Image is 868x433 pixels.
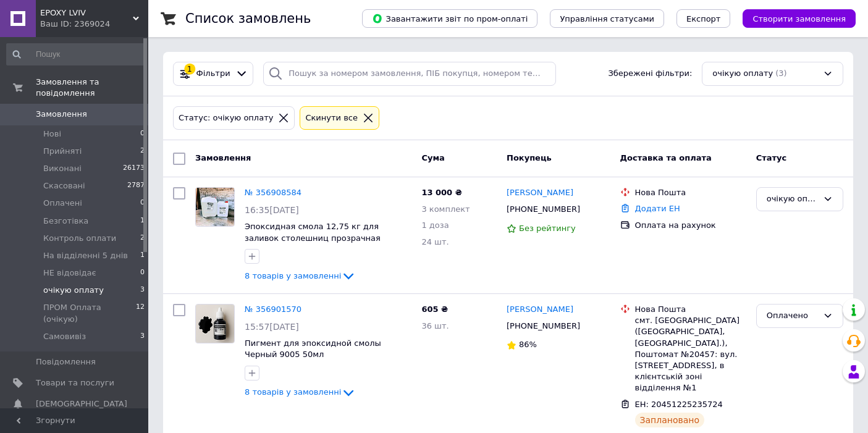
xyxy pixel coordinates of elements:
input: Пошук за номером замовлення, ПІБ покупця, номером телефону, Email, номером накладної [263,62,555,86]
span: Збережені фільтри: [608,68,692,80]
div: Заплановано [635,413,705,427]
span: Cума [421,153,444,162]
span: Замовлення [36,109,87,120]
span: Самовивіз [43,331,86,342]
span: ЕН: 20451225235724 [635,400,723,409]
span: (3) [775,69,786,78]
a: Фото товару [195,187,235,227]
div: Cкинути все [303,112,360,125]
span: 3 [140,331,145,342]
span: Безготівка [43,216,88,227]
span: Прийняті [43,146,82,157]
span: Оплачені [43,198,82,209]
span: [PHONE_NUMBER] [507,321,580,330]
span: 0 [140,267,145,279]
span: Покупець [507,153,552,162]
div: смт. [GEOGRAPHIC_DATA] ([GEOGRAPHIC_DATA], [GEOGRAPHIC_DATA].), Поштомат №20457: вул. [STREET_ADD... [635,315,746,393]
span: НЕ відовідає [43,267,96,279]
div: 1 [184,64,195,75]
h1: Список замовлень [185,11,311,26]
span: Повідомлення [36,356,96,368]
span: Замовлення [195,153,251,162]
span: 2787 [127,180,145,191]
span: Нові [43,128,61,140]
span: 86% [519,340,537,349]
span: ПРОМ Оплата (очікую) [43,302,136,324]
span: [DEMOGRAPHIC_DATA] [36,398,127,410]
span: Фільтри [196,68,230,80]
input: Пошук [6,43,146,65]
a: 8 товарів у замовленні [245,271,356,280]
span: Виконані [43,163,82,174]
span: Експорт [686,14,721,23]
span: 12 [136,302,145,324]
span: 0 [140,128,145,140]
div: очікую оплату [767,193,818,206]
span: Доставка та оплата [620,153,712,162]
span: Скасовані [43,180,85,191]
span: Управління статусами [560,14,654,23]
span: 3 [140,285,145,296]
div: Оплата на рахунок [635,220,746,231]
span: 2 [140,233,145,244]
span: 15:57[DATE] [245,322,299,332]
div: Оплачено [767,309,818,322]
div: Нова Пошта [635,187,746,198]
a: Створити замовлення [730,14,856,23]
span: 8 товарів у замовленні [245,388,341,397]
span: Без рейтингу [519,224,576,233]
a: Эпоксидная смола 12,75 кг для заливок столешниц прозрачная [245,222,381,243]
div: Ваш ID: 2369024 [40,19,148,30]
span: 0 [140,198,145,209]
a: № 356901570 [245,305,301,314]
button: Управління статусами [550,9,664,28]
span: На відділенні 5 днів [43,250,128,261]
span: Створити замовлення [752,14,846,23]
span: 1 [140,250,145,261]
span: Контроль оплати [43,233,116,244]
span: 2 [140,146,145,157]
span: Замовлення та повідомлення [36,77,148,99]
span: 26173 [123,163,145,174]
span: 36 шт. [421,321,449,330]
span: 1 [140,216,145,227]
span: [PHONE_NUMBER] [507,204,580,214]
span: 24 шт. [421,237,449,246]
span: 8 товарів у замовленні [245,271,341,280]
span: 13 000 ₴ [421,188,461,197]
span: 3 комплект [421,204,470,214]
span: Завантажити звіт по пром-оплаті [372,13,528,24]
a: Додати ЕН [635,204,680,213]
span: очікую оплату [43,285,104,296]
span: очікую оплату [712,68,773,80]
button: Експорт [676,9,731,28]
button: Завантажити звіт по пром-оплаті [362,9,537,28]
span: 605 ₴ [421,305,448,314]
a: № 356908584 [245,188,301,197]
span: 16:35[DATE] [245,205,299,215]
span: 1 доза [421,221,449,230]
div: Нова Пошта [635,304,746,315]
span: Товари та послуги [36,377,114,389]
a: [PERSON_NAME] [507,187,573,199]
a: Фото товару [195,304,235,343]
a: [PERSON_NAME] [507,304,573,316]
img: Фото товару [196,305,234,343]
a: 8 товарів у замовленні [245,387,356,397]
button: Створити замовлення [743,9,856,28]
a: Пигмент для эпоксидной смолы Черный 9005 50мл [245,338,381,359]
img: Фото товару [196,188,234,226]
div: Статус: очікую оплату [176,112,276,125]
span: Статус [756,153,787,162]
span: EPOXY LVIV [40,7,133,19]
